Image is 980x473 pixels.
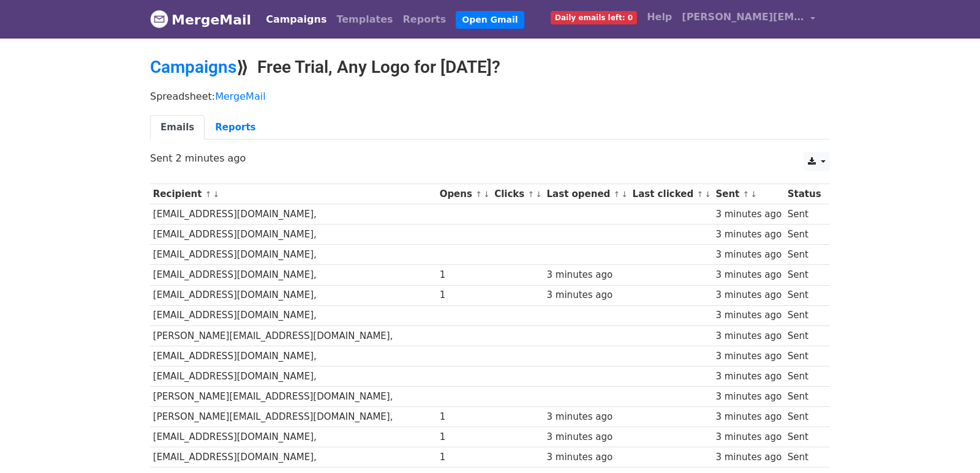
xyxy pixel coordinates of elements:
[715,207,782,222] div: 3 minutes ago
[785,305,824,326] td: Sent
[528,190,535,199] a: ↑
[785,204,824,225] td: Sent
[215,91,265,102] a: MergeMail
[630,184,713,204] th: Last clicked
[547,450,627,464] div: 3 minutes ago
[614,190,620,199] a: ↑
[677,5,820,34] a: [PERSON_NAME][EMAIL_ADDRESS][DOMAIN_NAME]
[150,326,437,346] td: [PERSON_NAME][EMAIL_ADDRESS][DOMAIN_NAME],
[715,228,782,242] div: 3 minutes ago
[715,248,782,262] div: 3 minutes ago
[785,346,824,366] td: Sent
[785,407,824,427] td: Sent
[621,190,628,199] a: ↓
[398,7,451,32] a: Reports
[642,5,677,29] a: Help
[205,190,212,199] a: ↑
[150,245,437,265] td: [EMAIL_ADDRESS][DOMAIN_NAME],
[750,190,757,199] a: ↓
[150,57,236,77] a: Campaigns
[261,7,331,32] a: Campaigns
[456,11,524,29] a: Open Gmail
[150,407,437,427] td: [PERSON_NAME][EMAIL_ADDRESS][DOMAIN_NAME],
[785,245,824,265] td: Sent
[440,410,489,424] div: 1
[696,190,703,199] a: ↑
[547,430,627,444] div: 3 minutes ago
[475,190,482,199] a: ↑
[535,190,542,199] a: ↓
[743,190,750,199] a: ↑
[150,387,437,407] td: [PERSON_NAME][EMAIL_ADDRESS][DOMAIN_NAME],
[785,387,824,407] td: Sent
[785,427,824,447] td: Sent
[785,184,824,204] th: Status
[150,225,437,245] td: [EMAIL_ADDRESS][DOMAIN_NAME],
[331,7,398,32] a: Templates
[785,265,824,285] td: Sent
[150,184,437,204] th: Recipient
[715,450,782,464] div: 3 minutes ago
[715,370,782,384] div: 3 minutes ago
[150,90,830,103] p: Spreadsheet:
[150,115,205,140] a: Emails
[150,265,437,285] td: [EMAIL_ADDRESS][DOMAIN_NAME],
[150,427,437,447] td: [EMAIL_ADDRESS][DOMAIN_NAME],
[440,268,489,282] div: 1
[547,268,627,282] div: 3 minutes ago
[715,308,782,322] div: 3 minutes ago
[715,329,782,343] div: 3 minutes ago
[785,225,824,245] td: Sent
[150,57,830,78] h2: ⟫ Free Trial, Any Logo for [DATE]?
[715,410,782,424] div: 3 minutes ago
[483,190,490,199] a: ↓
[715,430,782,444] div: 3 minutes ago
[785,366,824,386] td: Sent
[713,184,785,204] th: Sent
[546,5,642,29] a: Daily emails left: 0
[715,349,782,363] div: 3 minutes ago
[785,326,824,346] td: Sent
[682,10,804,24] span: [PERSON_NAME][EMAIL_ADDRESS][DOMAIN_NAME]
[704,190,711,199] a: ↓
[715,268,782,282] div: 3 minutes ago
[547,410,627,424] div: 3 minutes ago
[785,285,824,305] td: Sent
[440,430,489,444] div: 1
[213,190,219,199] a: ↓
[150,7,251,32] a: MergeMail
[150,366,437,386] td: [EMAIL_ADDRESS][DOMAIN_NAME],
[205,115,266,140] a: Reports
[715,288,782,302] div: 3 minutes ago
[150,152,830,165] p: Sent 2 minutes ago
[150,285,437,305] td: [EMAIL_ADDRESS][DOMAIN_NAME],
[491,184,543,204] th: Clicks
[150,10,168,28] img: MergeMail logo
[440,288,489,302] div: 1
[547,288,627,302] div: 3 minutes ago
[437,184,492,204] th: Opens
[551,11,637,24] span: Daily emails left: 0
[440,450,489,464] div: 1
[544,184,630,204] th: Last opened
[150,346,437,366] td: [EMAIL_ADDRESS][DOMAIN_NAME],
[150,305,437,326] td: [EMAIL_ADDRESS][DOMAIN_NAME],
[715,390,782,404] div: 3 minutes ago
[150,447,437,467] td: [EMAIL_ADDRESS][DOMAIN_NAME],
[150,204,437,225] td: [EMAIL_ADDRESS][DOMAIN_NAME],
[785,447,824,467] td: Sent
